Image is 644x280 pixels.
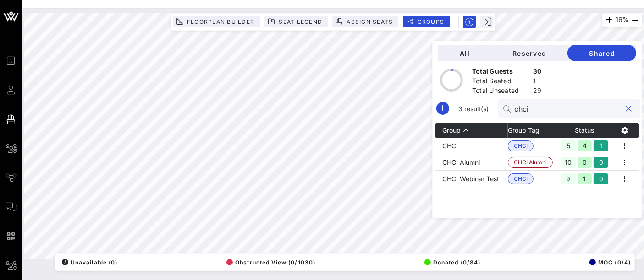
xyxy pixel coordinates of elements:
button: MOC (0/4) [587,256,631,269]
div: Total Seated [472,76,529,88]
span: Unavailable (0) [62,259,117,266]
div: / [62,259,68,265]
div: Total Unseated [472,86,529,97]
th: Status [559,123,611,138]
td: CHCI Webinar Test [435,171,508,187]
div: 1 [594,140,608,151]
span: MOC (0/4) [589,259,631,266]
div: 0 [594,173,608,184]
span: CHCI [514,174,528,184]
span: Shared [575,49,629,57]
td: CHCI Alumni [435,154,508,171]
div: Total Guests [472,67,529,78]
th: Group: Sorted ascending. Activate to sort descending. [435,123,508,138]
button: clear icon [626,104,632,113]
button: All [438,45,491,61]
div: 30 [533,67,542,78]
button: Groups [403,16,450,27]
span: Group [442,126,461,134]
button: Seat Legend [264,16,328,27]
button: Shared [567,45,636,61]
span: CHCI Alumni [514,157,547,167]
div: 1 [533,76,542,88]
span: Donated (0/84) [424,259,480,266]
span: Floorplan Builder [187,18,254,25]
div: 4 [578,140,592,151]
span: Assign Seats [346,18,393,25]
span: CHCI [514,141,528,151]
span: Groups [417,18,444,25]
span: Seat Legend [278,18,322,25]
button: Floorplan Builder [173,16,260,27]
div: 5 [561,140,576,151]
div: 1 [578,173,592,184]
th: Group Tag [508,123,559,138]
div: 10 [561,157,576,168]
span: Group Tag [508,126,539,134]
div: 9 [561,173,576,184]
td: CHCI [435,138,508,154]
span: 3 result(s) [455,104,492,113]
button: Assign Seats [332,16,398,27]
div: 0 [594,157,608,168]
div: 16% [602,13,642,27]
div: 0 [578,157,592,168]
button: Donated (0/84) [422,256,480,269]
button: /Unavailable (0) [59,256,117,269]
button: Reserved [491,45,567,61]
div: 29 [533,86,542,97]
span: Obstructed View (0/1030) [226,259,315,266]
button: Obstructed View (0/1030) [224,256,315,269]
span: All [446,49,484,57]
span: Reserved [498,49,560,57]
